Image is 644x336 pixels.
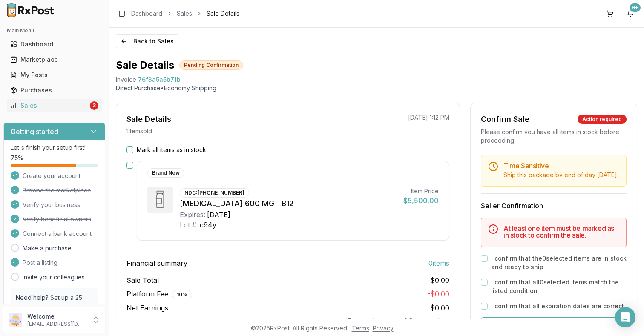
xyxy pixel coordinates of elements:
label: Mark all items as in stock [137,146,206,154]
a: Invite your colleagues [23,273,85,281]
div: Please confirm you have all items in stock before proceeding [481,128,627,145]
a: Make a purchase [23,244,72,253]
span: Browse the marketplace [23,186,91,195]
p: 1 item sold [126,127,152,135]
a: Sales [177,9,192,18]
div: c94y [200,220,216,230]
div: [DATE] [207,210,230,220]
div: Expires: [180,210,205,220]
button: Sales3 [3,99,105,112]
div: Sale Details [126,113,171,125]
span: - $0.00 [427,290,449,298]
span: $0.00 [430,304,449,312]
div: Dashboard [10,40,98,49]
div: Estimated payout 4-6 Business days [126,316,449,325]
a: Sales3 [7,98,102,113]
p: Welcome [27,312,86,321]
div: My Posts [10,71,98,79]
span: Financial summary [126,258,187,268]
label: I confirm that the 0 selected items are in stock and ready to ship [491,254,627,271]
span: 0 item s [428,258,449,268]
div: 3 [90,101,98,110]
p: Let's finish your setup first! [11,144,98,152]
div: Open Intercom Messenger [615,307,635,327]
span: 76f3a5a5b71b [138,75,181,84]
button: Marketplace [3,53,105,66]
span: Verify your business [23,201,80,209]
div: Confirm Sale [481,113,529,125]
p: Need help? Set up a 25 minute call with our team to set up. [16,293,93,319]
h3: Seller Confirmation [481,201,627,211]
div: Pending Confirmation [179,60,243,70]
a: Marketplace [7,52,102,67]
span: Ship this package by end of day [DATE] . [503,171,618,178]
button: Dashboard [3,37,105,51]
h3: Getting started [11,126,58,137]
div: Marketplace [10,55,98,64]
div: Invoice [116,75,136,84]
span: Platform Fee [126,289,192,299]
p: Direct Purchase • Economy Shipping [116,84,637,92]
h5: Time Sensitive [503,162,619,169]
span: Create your account [23,172,80,180]
p: [EMAIL_ADDRESS][DOMAIN_NAME] [27,321,86,327]
div: 10 % [172,290,192,299]
div: Lot #: [180,220,198,230]
button: My Posts [3,68,105,82]
img: RxPost Logo [3,3,58,17]
label: I confirm that all 0 selected items match the listed condition [491,278,627,295]
span: Verify beneficial owners [23,215,91,224]
a: Privacy [373,325,394,332]
img: User avatar [9,313,22,327]
span: Connect a bank account [23,230,92,238]
div: Brand New [147,168,184,178]
div: Item Price [403,187,439,195]
button: Purchases [3,83,105,97]
span: $0.00 [430,275,449,285]
div: Action required [578,115,627,124]
nav: breadcrumb [131,9,239,18]
div: Sales [10,101,88,110]
span: 75 % [11,154,23,162]
label: I confirm that all expiration dates are correct [491,302,624,310]
span: Sale Total [126,275,159,285]
div: [MEDICAL_DATA] 600 MG TB12 [180,198,397,210]
a: My Posts [7,67,102,83]
button: 9+ [624,7,637,20]
span: Sale Details [207,9,239,18]
span: Net Earnings [126,303,168,313]
a: Terms [352,325,369,332]
h2: Main Menu [7,27,102,34]
h1: Sale Details [116,58,174,72]
img: Rukobia 600 MG TB12 [147,187,173,213]
a: Dashboard [7,37,102,52]
span: Post a listing [23,258,57,267]
div: $5,500.00 [403,195,439,206]
a: Purchases [7,83,102,98]
p: [DATE] 1:12 PM [408,113,449,122]
div: NDC: [PHONE_NUMBER] [180,188,249,198]
div: Purchases [10,86,98,95]
a: Dashboard [131,9,162,18]
button: Back to Sales [116,34,178,48]
div: 9+ [630,3,641,12]
h5: At least one item must be marked as in stock to confirm the sale. [503,225,619,238]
